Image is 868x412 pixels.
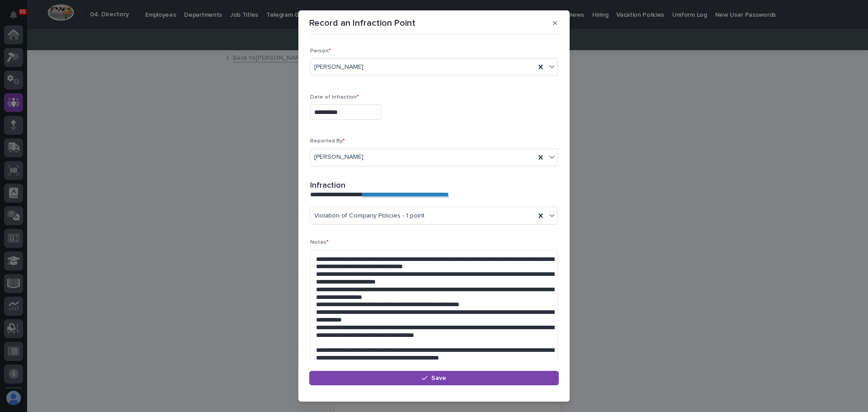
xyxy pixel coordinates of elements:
span: Reported By [310,138,345,144]
p: Record an Infraction Point [309,18,415,28]
span: Date of Infraction [310,95,359,100]
h2: Infraction [310,181,345,191]
span: Save [431,375,446,381]
span: [PERSON_NAME] [314,152,363,162]
span: [PERSON_NAME] [314,62,363,72]
button: Save [309,371,559,385]
span: Person [310,48,331,54]
span: Violation of Company Policies - 1 point [314,211,425,221]
span: Notes [310,240,329,245]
